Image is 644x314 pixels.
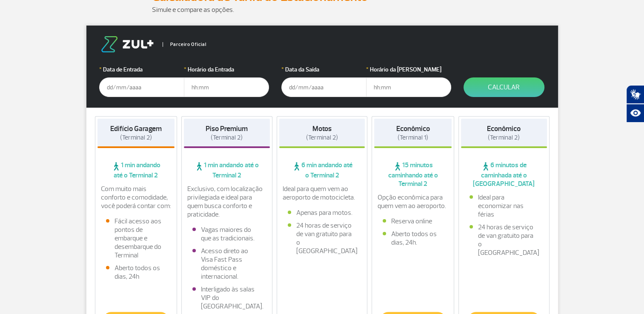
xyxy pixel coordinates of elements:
input: dd/mm/aaaa [99,77,184,97]
p: Exclusivo, com localização privilegiada e ideal para quem busca conforto e praticidade. [187,185,266,219]
li: Aberto todos os dias, 24h. [383,230,443,247]
img: logo-zul.png [99,36,155,52]
strong: Econômico [396,124,430,133]
label: Data de Entrada [99,65,184,74]
p: Com muito mais conforto e comodidade, você poderá contar com: [101,185,172,210]
input: dd/mm/aaaa [281,77,366,97]
span: (Terminal 1) [398,134,428,142]
p: Simule e compare as opções. [152,5,492,15]
button: Calcular [464,77,544,97]
li: Reserva online [383,217,443,226]
span: (Terminal 2) [306,134,338,142]
li: Ideal para economizar nas férias [469,193,538,219]
li: 24 horas de serviço de van gratuito para o [GEOGRAPHIC_DATA] [288,221,357,255]
li: Acesso direto ao Visa Fast Pass doméstico e internacional. [192,247,261,281]
button: Abrir tradutor de língua de sinais. [626,85,644,104]
li: Vagas maiores do que as tradicionais. [192,226,261,243]
span: (Terminal 2) [211,134,243,142]
span: 1 min andando até o Terminal 2 [184,161,270,180]
label: Horário da Entrada [184,65,269,74]
li: 24 horas de serviço de van gratuito para o [GEOGRAPHIC_DATA] [469,223,538,257]
strong: Econômico [487,124,521,133]
span: Parceiro Oficial [163,42,206,47]
div: Plugin de acessibilidade da Hand Talk. [626,85,644,123]
span: 1 min andando até o Terminal 2 [97,161,175,180]
strong: Piso Premium [206,124,248,133]
span: (Terminal 2) [488,134,520,142]
li: Aberto todos os dias, 24h [106,264,166,281]
label: Horário da [PERSON_NAME] [366,65,451,74]
label: Data da Saída [281,65,366,74]
span: 15 minutos caminhando até o Terminal 2 [374,161,452,188]
span: (Terminal 2) [120,134,152,142]
li: Interligado às salas VIP do [GEOGRAPHIC_DATA]. [192,285,261,311]
li: Apenas para motos. [288,208,357,217]
input: hh:mm [184,77,269,97]
button: Abrir recursos assistivos. [626,104,644,123]
p: Ideal para quem vem ao aeroporto de motocicleta. [283,185,362,202]
li: Fácil acesso aos pontos de embarque e desembarque do Terminal [106,217,166,260]
input: hh:mm [366,77,451,97]
span: 6 min andando até o Terminal 2 [279,161,365,180]
p: Opção econômica para quem vem ao aeroporto. [378,193,448,210]
strong: Motos [312,124,332,133]
strong: Edifício Garagem [110,124,162,133]
span: 6 minutos de caminhada até o [GEOGRAPHIC_DATA] [461,161,547,188]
